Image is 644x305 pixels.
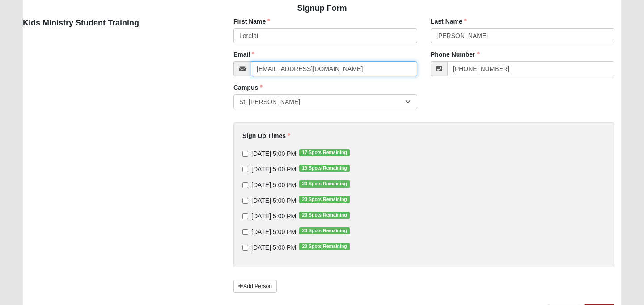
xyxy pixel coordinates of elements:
span: 20 Spots Remaining [299,196,350,203]
input: [DATE] 5:00 PM20 Spots Remaining [242,198,248,204]
span: [DATE] 5:00 PM [251,181,296,188]
input: [DATE] 5:00 PM20 Spots Remaining [242,213,248,219]
input: [DATE] 5:00 PM19 Spots Remaining [242,167,248,172]
span: [DATE] 5:00 PM [251,213,296,220]
span: [DATE] 5:00 PM [251,150,296,157]
h4: Signup Form [23,4,621,13]
span: [DATE] 5:00 PM [251,228,296,235]
span: [DATE] 5:00 PM [251,244,296,251]
span: 20 Spots Remaining [299,243,350,250]
span: 20 Spots Remaining [299,212,350,219]
span: 20 Spots Remaining [299,227,350,234]
input: [DATE] 5:00 PM20 Spots Remaining [242,182,248,188]
strong: Kids Ministry Student Training [23,18,139,27]
span: [DATE] 5:00 PM [251,197,296,204]
label: Phone Number [431,50,480,59]
label: Last Name [431,17,467,26]
label: Campus [233,83,263,92]
span: 17 Spots Remaining [299,149,350,156]
span: [DATE] 5:00 PM [251,166,296,173]
span: 19 Spots Remaining [299,165,350,172]
label: First Name [233,17,270,26]
input: [DATE] 5:00 PM17 Spots Remaining [242,151,248,157]
input: [DATE] 5:00 PM20 Spots Remaining [242,245,248,251]
label: Sign Up Times [242,131,290,140]
label: Email [233,50,254,59]
span: 20 Spots Remaining [299,180,350,188]
a: Add Person [233,280,277,293]
input: [DATE] 5:00 PM20 Spots Remaining [242,229,248,235]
